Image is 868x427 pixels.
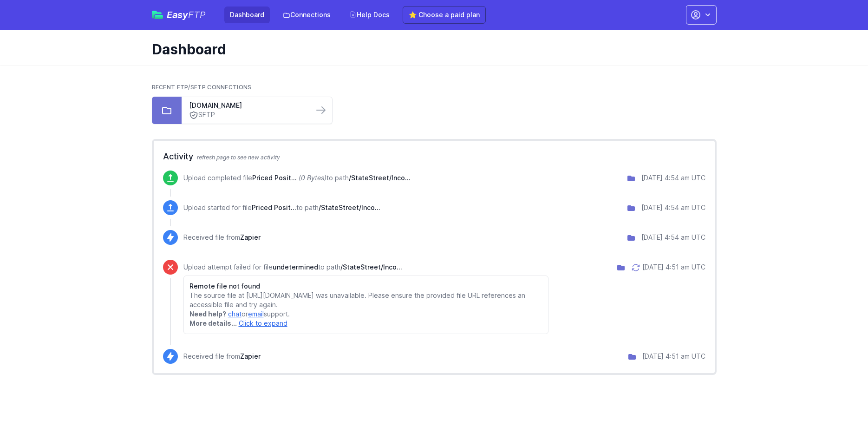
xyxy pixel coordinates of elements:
h2: Recent FTP/SFTP Connections [152,84,717,91]
a: SFTP [189,110,306,120]
span: /StateStreet/Incoming [349,174,411,182]
a: Dashboard [224,7,270,23]
p: Upload attempt failed for file to path [183,263,549,272]
div: [DATE] 4:54 am UTC [641,173,705,183]
div: [DATE] 4:54 am UTC [641,203,705,212]
p: The source file at [URL][DOMAIN_NAME] was unavailable. Please ensure the provided file URL refere... [189,291,543,309]
span: Easy [167,10,206,20]
a: Connections [277,7,336,23]
i: (0 Bytes) [299,174,326,182]
strong: Need help? [189,310,226,318]
a: email [248,310,264,318]
span: Zapier [240,233,261,241]
a: chat [228,310,241,318]
span: Priced Positions_20250827.XLSX.test [252,204,296,211]
h2: Activity [163,150,705,163]
p: or support. [189,309,543,319]
span: refresh page to see new activity [197,154,280,161]
p: Received file from [183,233,261,242]
h6: Remote file not found [189,282,543,291]
p: Upload started for file to path [183,203,380,212]
a: EasyFTP [152,10,206,20]
div: [DATE] 4:51 am UTC [642,352,705,361]
span: FTP [188,9,206,20]
a: ⭐ Choose a paid plan [403,6,486,24]
span: Priced Positions_20250827.XLSX.test [252,174,297,182]
a: Help Docs [344,7,395,23]
p: Received file from [183,352,261,361]
a: Click to expand [239,319,287,327]
span: /StateStreet/Incoming [340,263,402,271]
div: [DATE] 4:54 am UTC [641,233,705,242]
img: easyftp_logo.png [152,11,163,19]
p: Upload completed file to path [183,173,411,183]
a: [DOMAIN_NAME] [189,101,306,110]
div: [DATE] 4:51 am UTC [642,263,705,272]
span: Zapier [240,352,261,360]
span: undetermined [273,263,318,271]
span: /StateStreet/Incoming [319,204,380,211]
strong: More details... [189,319,237,327]
h1: Dashboard [152,41,709,58]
